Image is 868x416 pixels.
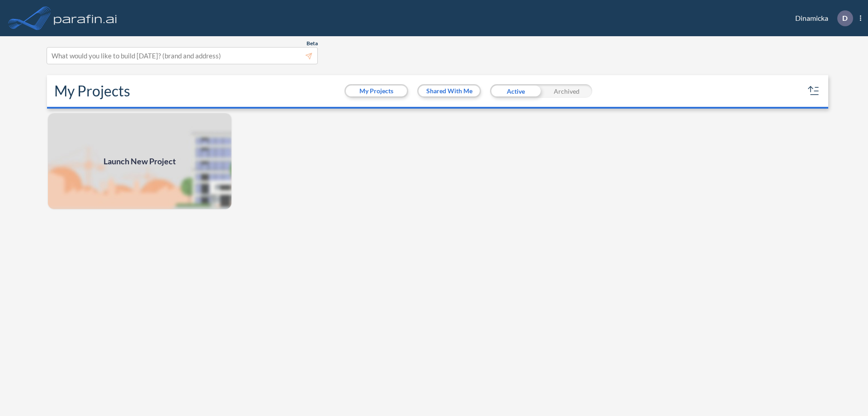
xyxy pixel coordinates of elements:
[541,84,592,98] div: Archived
[104,155,176,167] span: Launch New Project
[52,9,119,27] img: logo
[346,86,407,96] button: My Projects
[47,112,232,210] a: Launch New Project
[842,14,848,22] p: D
[47,112,232,210] img: add
[54,82,130,100] h2: My Projects
[307,40,318,47] span: Beta
[782,10,861,26] div: Dinamicka
[419,86,480,96] button: Shared With Me
[490,84,541,98] div: Active
[807,84,821,98] button: sort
